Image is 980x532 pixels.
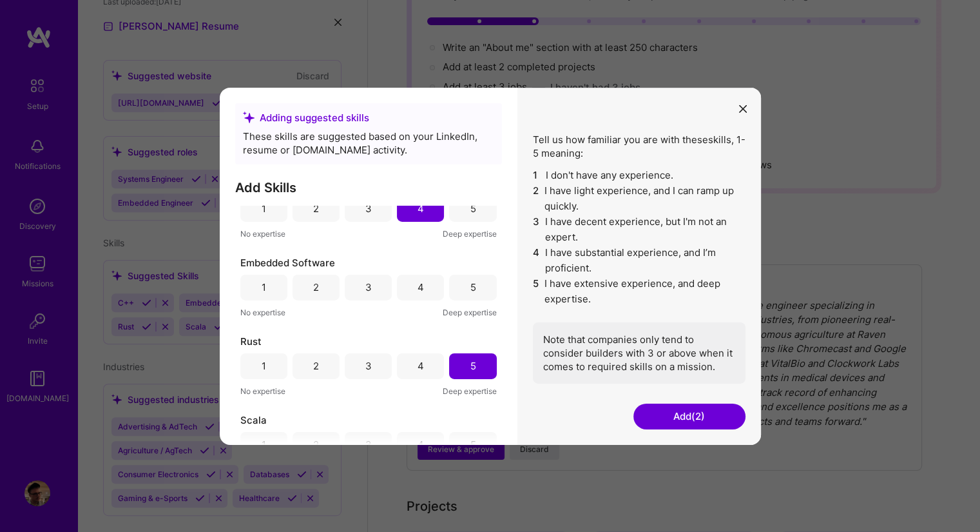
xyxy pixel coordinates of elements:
span: 3 [533,213,540,244]
span: No expertise [240,384,285,397]
div: 4 [418,281,424,294]
div: 5 [470,438,476,451]
div: modal [220,87,761,444]
div: These skills are suggested based on your LinkedIn, resume or [DOMAIN_NAME] activity. [243,129,494,156]
span: Deep expertise [443,226,497,240]
div: 2 [313,202,319,215]
span: 5 [533,275,540,306]
div: 1 [262,438,266,451]
button: Add(2) [633,404,745,429]
div: 1 [262,281,266,294]
div: 3 [365,359,372,373]
div: 3 [365,281,372,294]
div: 5 [470,359,476,373]
div: 4 [418,202,424,215]
span: No expertise [240,305,285,319]
div: 1 [262,202,266,215]
li: I don't have any experience. [533,167,745,182]
span: 1 [533,167,541,182]
div: Adding suggested skills [243,110,494,124]
i: icon SuggestedTeams [243,112,255,123]
div: 4 [418,359,424,373]
li: I have decent experience, but I'm not an expert. [533,213,745,244]
h3: Add Skills [235,179,502,195]
div: 5 [470,281,476,294]
span: Scala [240,413,267,426]
span: No expertise [240,226,285,240]
div: Tell us how familiar you are with these skills , 1-5 meaning: [533,132,745,383]
i: icon Close [739,105,747,113]
span: Embedded Software [240,255,335,269]
li: I have light experience, and I can ramp up quickly. [533,182,745,213]
div: 2 [313,438,319,451]
div: 2 [313,281,319,294]
div: 1 [262,359,266,373]
li: I have extensive experience, and deep expertise. [533,275,745,306]
span: Deep expertise [443,305,497,319]
li: I have substantial experience, and I’m proficient. [533,244,745,275]
div: Note that companies only tend to consider builders with 3 or above when it comes to required skil... [533,322,745,383]
div: 3 [365,438,372,451]
span: Rust [240,334,262,348]
div: 2 [313,359,319,373]
span: 2 [533,182,540,213]
div: 3 [365,202,372,215]
span: Deep expertise [443,384,497,397]
div: 5 [470,202,476,215]
span: 4 [533,244,540,275]
div: 4 [418,438,424,451]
